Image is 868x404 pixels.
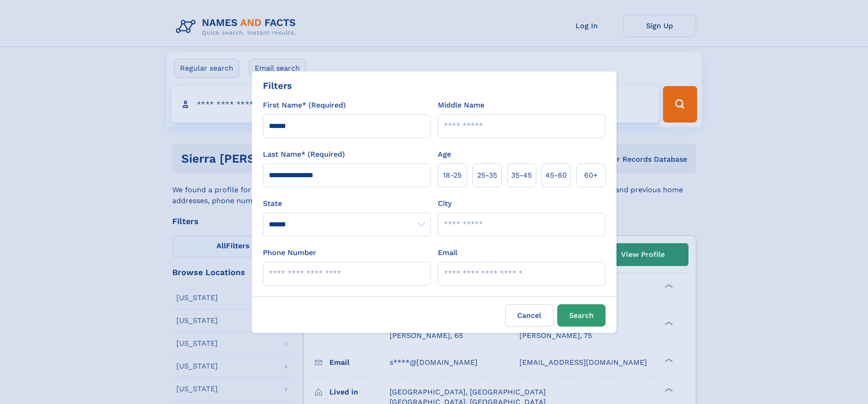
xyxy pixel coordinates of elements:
label: City [438,198,452,209]
div: Filters [263,79,292,92]
button: Search [557,304,606,327]
span: 25‑35 [477,170,497,181]
label: Last Name* (Required) [263,149,345,160]
label: First Name* (Required) [263,100,346,111]
label: Cancel [505,304,554,327]
label: State [263,198,431,209]
span: 35‑45 [511,170,532,181]
span: 45‑60 [545,170,567,181]
span: 18‑25 [443,170,462,181]
label: Phone Number [263,247,316,258]
label: Email [438,247,457,258]
label: Age [438,149,451,160]
span: 60+ [584,170,598,181]
label: Middle Name [438,100,484,111]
